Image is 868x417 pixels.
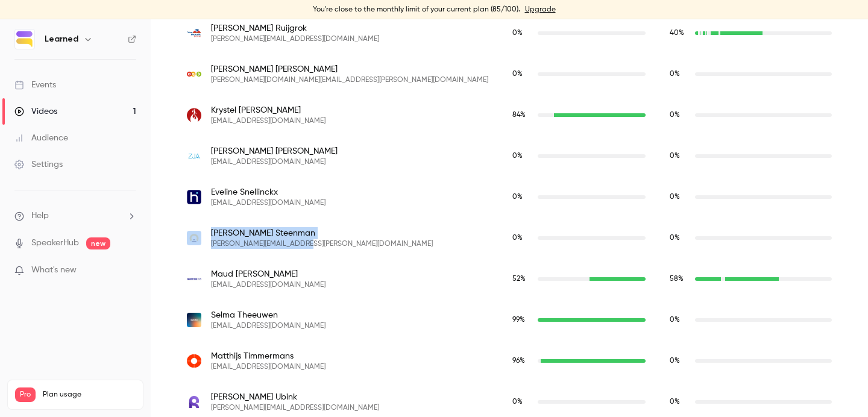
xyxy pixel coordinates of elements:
[512,30,523,37] span: 0 %
[187,354,201,368] img: almereunderground.nl
[670,357,680,365] span: 0 %
[187,272,201,286] img: veenbrink-rvs.nl
[512,315,532,325] span: Live watch time
[512,110,532,121] span: Live watch time
[512,151,532,161] span: Live watch time
[187,395,201,409] img: relyon.nl
[187,313,201,327] img: looop.company
[670,274,689,284] span: Replay watch time
[211,75,488,85] span: [PERSON_NAME][DOMAIN_NAME][EMAIL_ADDRESS][PERSON_NAME][DOMAIN_NAME]
[670,30,684,37] span: 40 %
[512,111,526,119] span: 84 %
[670,110,689,121] span: Replay watch time
[175,177,844,218] div: esn@myharmoney.eu
[187,26,201,40] img: mourikbouw.nl
[512,357,525,365] span: 96 %
[512,356,532,366] span: Live watch time
[43,390,136,400] span: Plan usage
[14,210,136,222] li: help-dropdown-opener
[211,186,325,198] span: Eveline Snellinckx
[512,193,523,201] span: 0 %
[175,259,844,299] div: maud@veenbrink-rvs.nl
[187,149,201,163] img: zja.nl
[670,151,689,161] span: Replay watch time
[211,280,325,290] span: [EMAIL_ADDRESS][DOMAIN_NAME]
[187,67,201,81] img: koutersvandermeer.nl
[512,152,523,160] span: 0 %
[175,13,844,54] div: mathilde@mourikbouw.nl
[187,190,201,204] img: myharmoney.eu
[670,28,689,39] span: Replay watch time
[211,157,338,167] span: [EMAIL_ADDRESS][DOMAIN_NAME]
[211,309,325,321] span: Selma Theeuwen
[175,95,844,136] div: kschwedlerschwarz@prometheusgroup.com
[211,268,325,280] span: Maud [PERSON_NAME]
[512,234,523,242] span: 0 %
[670,398,680,406] span: 0 %
[670,356,689,366] span: Replay watch time
[512,71,523,78] span: 0 %
[512,274,532,284] span: Live watch time
[31,237,79,249] a: SpeakerHub
[512,275,526,283] span: 52 %
[86,237,110,249] span: new
[512,316,525,324] span: 99 %
[525,5,556,14] a: Upgrade
[211,362,325,372] span: [EMAIL_ADDRESS][DOMAIN_NAME]
[15,387,36,402] span: Pro
[670,69,689,80] span: Replay watch time
[211,403,379,413] span: [PERSON_NAME][EMAIL_ADDRESS][DOMAIN_NAME]
[670,71,680,78] span: 0 %
[31,264,77,277] span: What's new
[211,321,325,331] span: [EMAIL_ADDRESS][DOMAIN_NAME]
[14,158,63,171] div: Settings
[175,136,844,177] div: es@zja.nl
[211,34,379,44] span: [PERSON_NAME][EMAIL_ADDRESS][DOMAIN_NAME]
[211,116,325,126] span: [EMAIL_ADDRESS][DOMAIN_NAME]
[211,145,338,157] span: [PERSON_NAME] [PERSON_NAME]
[512,398,523,406] span: 0 %
[211,227,433,239] span: [PERSON_NAME] Steenman
[14,79,56,91] div: Events
[211,350,325,362] span: Matthijs Timmermans
[670,315,689,325] span: Replay watch time
[670,193,680,201] span: 0 %
[211,239,433,249] span: [PERSON_NAME][EMAIL_ADDRESS][PERSON_NAME][DOMAIN_NAME]
[512,28,532,39] span: Live watch time
[14,105,57,118] div: Videos
[187,108,201,122] img: prometheusgroup.com
[15,30,34,49] img: Learned
[187,231,201,245] img: eurail.com
[211,104,325,116] span: Krystel [PERSON_NAME]
[670,316,680,324] span: 0 %
[670,397,689,407] span: Replay watch time
[670,275,684,283] span: 58 %
[670,192,689,202] span: Replay watch time
[14,132,68,144] div: Audience
[175,299,844,340] div: stheeuwen@looop.company
[211,63,488,75] span: [PERSON_NAME] [PERSON_NAME]
[512,397,532,407] span: Live watch time
[211,22,379,34] span: [PERSON_NAME] Ruijgrok
[45,33,78,45] h6: Learned
[211,391,379,403] span: [PERSON_NAME] Ubink
[122,265,136,276] iframe: Noticeable Trigger
[31,210,49,222] span: Help
[175,218,844,259] div: laura.steenman@eurail.com
[670,234,680,242] span: 0 %
[512,233,532,243] span: Live watch time
[211,198,325,208] span: [EMAIL_ADDRESS][DOMAIN_NAME]
[512,192,532,202] span: Live watch time
[670,152,680,160] span: 0 %
[175,54,844,95] div: irma.schmidt@koutersvandermeer.nl
[670,233,689,243] span: Replay watch time
[512,69,532,80] span: Live watch time
[175,340,844,381] div: matthijs@almereunderground.nl
[670,111,680,119] span: 0 %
